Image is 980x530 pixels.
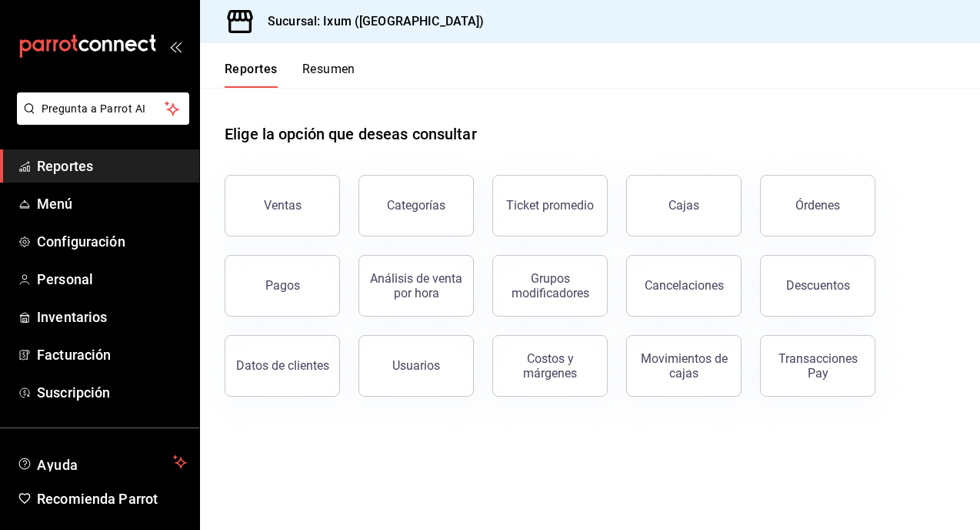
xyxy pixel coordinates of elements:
[225,62,355,88] div: navigation tabs
[11,112,189,128] a: Pregunta a Parrot AI
[358,175,474,236] button: Categorías
[368,271,464,300] div: Análisis de venta por hora
[492,335,608,397] button: Costos y márgenes
[255,12,484,31] h3: Sucursal: Ixum ([GEOGRAPHIC_DATA])
[225,62,278,88] button: Reportes
[302,62,355,88] button: Resumen
[225,335,340,397] button: Datos de clientes
[392,358,440,373] div: Usuarios
[169,40,182,52] button: open_drawer_menu
[626,255,742,317] button: Cancelaciones
[626,335,742,397] button: Movimientos de cajas
[502,271,598,300] div: Grupos modificadores
[795,198,840,213] div: Órdenes
[502,351,598,381] div: Costos y márgenes
[37,344,187,365] span: Facturación
[760,335,875,397] button: Transacciones Pay
[37,193,187,214] span: Menú
[492,175,608,236] button: Ticket promedio
[506,198,594,213] div: Ticket promedio
[358,255,474,317] button: Análisis de venta por hora
[265,278,300,293] div: Pagos
[786,278,850,293] div: Descuentos
[236,358,329,373] div: Datos de clientes
[492,255,608,317] button: Grupos modificadores
[668,196,700,215] div: Cajas
[37,231,187,252] span: Configuración
[17,92,189,125] button: Pregunta a Parrot AI
[264,198,302,213] div: Ventas
[37,488,187,509] span: Recomienda Parrot
[42,101,165,117] span: Pregunta a Parrot AI
[760,175,875,236] button: Órdenes
[37,307,187,327] span: Inventarios
[225,122,477,146] h1: Elige la opción que deseas consultar
[37,156,187,176] span: Reportes
[387,198,445,213] div: Categorías
[37,269,187,290] span: Personal
[225,255,340,317] button: Pagos
[760,255,875,317] button: Descuentos
[626,175,742,236] a: Cajas
[770,351,865,381] div: Transacciones Pay
[37,382,187,403] span: Suscripción
[225,175,340,236] button: Ventas
[636,351,732,381] div: Movimientos de cajas
[645,278,724,293] div: Cancelaciones
[37,453,167,471] span: Ayuda
[358,335,474,397] button: Usuarios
